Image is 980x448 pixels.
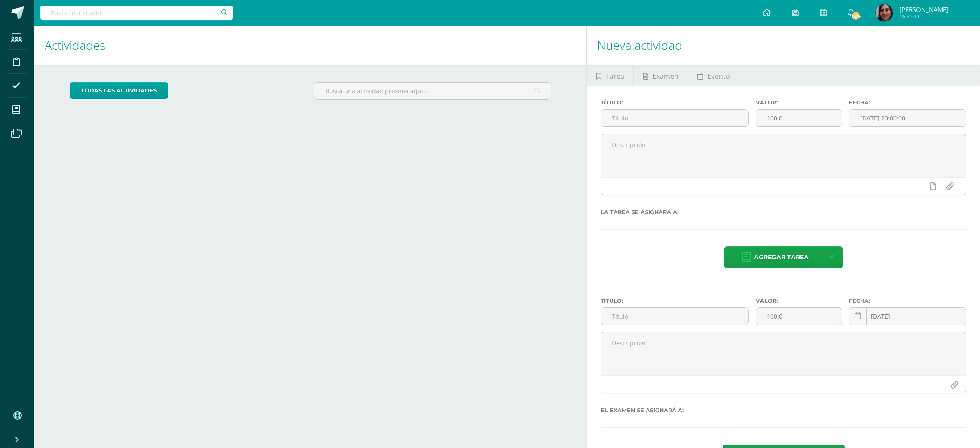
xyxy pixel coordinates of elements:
[876,4,893,21] img: 3843fb34685ba28fd29906e75e029183.png
[849,308,966,325] input: Fecha de entrega
[849,99,966,106] label: Fecha:
[899,13,949,20] span: Mi Perfil
[688,65,739,86] a: Evento
[849,298,966,304] label: Fecha:
[601,407,966,414] label: El examen se asignará a:
[601,298,749,304] label: Título:
[653,66,678,86] span: Examen
[606,66,624,86] span: Tarea
[597,26,970,65] h1: Nueva actividad
[601,99,749,106] label: Título:
[70,82,168,99] a: todas las Actividades
[851,11,861,21] span: 604
[40,6,233,20] input: Busca un usuario...
[587,65,633,86] a: Tarea
[601,110,748,126] input: Título
[45,26,576,65] h1: Actividades
[756,298,842,304] label: Valor:
[756,110,842,126] input: Puntos máximos
[756,99,842,106] label: Valor:
[601,308,748,325] input: Título
[849,110,966,126] input: Fecha de entrega
[634,65,687,86] a: Examen
[756,308,842,325] input: Puntos máximos
[314,83,551,99] input: Busca una actividad próxima aquí...
[899,5,949,14] span: [PERSON_NAME]
[754,247,809,268] span: Agregar tarea
[708,66,730,86] span: Evento
[601,209,966,215] label: La tarea se asignará a:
